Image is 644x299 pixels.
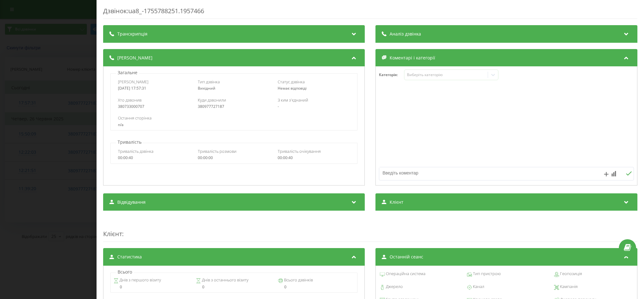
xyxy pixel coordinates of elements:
[198,79,220,85] span: Тип дзвінка
[390,254,424,260] span: Останній сеанс
[118,79,148,85] span: [PERSON_NAME]
[117,254,142,260] span: Статистика
[472,271,501,277] span: Тип пристрою
[118,86,191,91] div: [DATE] 17:57:31
[118,115,152,121] span: Остання сторінка
[390,55,436,61] span: Коментарі і категорії
[117,31,147,37] span: Транскрипція
[390,199,404,205] span: Клієнт
[198,156,270,160] div: 00:00:00
[559,271,582,277] span: Геопозиція
[390,31,421,37] span: Аналіз дзвінка
[118,104,191,109] div: 380733000707
[116,69,139,76] p: Загальне
[117,55,153,61] span: [PERSON_NAME]
[196,285,272,289] div: 0
[103,230,122,238] span: Клієнт
[278,156,350,160] div: 00:00:40
[283,277,313,283] span: Всього дзвінків
[278,104,350,109] div: -
[103,7,637,19] div: Дзвінок : ua8_-1755788251.1957466
[119,277,161,283] span: Днів з першого візиту
[407,72,486,77] div: Виберіть категорію
[116,139,143,145] p: Тривалість
[103,217,637,242] div: :
[559,284,578,290] span: Кампанія
[116,269,134,275] p: Всього
[198,148,236,154] span: Тривалість розмови
[278,148,321,154] span: Тривалість очікування
[385,271,426,277] span: Операційна система
[118,123,350,127] div: n/a
[118,156,191,160] div: 00:00:40
[198,86,215,91] span: Вихідний
[117,199,146,205] span: Відвідування
[201,277,248,283] span: Днів з останнього візиту
[278,97,308,103] span: З ким з'єднаний
[198,104,270,109] div: 380977727187
[198,97,226,103] span: Куди дзвонили
[385,284,403,290] span: Джерело
[118,97,142,103] span: Хто дзвонив
[379,73,404,77] h4: Категорія :
[118,148,153,154] span: Тривалість дзвінка
[114,285,190,289] div: 0
[278,79,305,85] span: Статус дзвінка
[472,284,484,290] span: Канал
[278,285,354,289] div: 0
[278,86,307,91] span: Немає відповіді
